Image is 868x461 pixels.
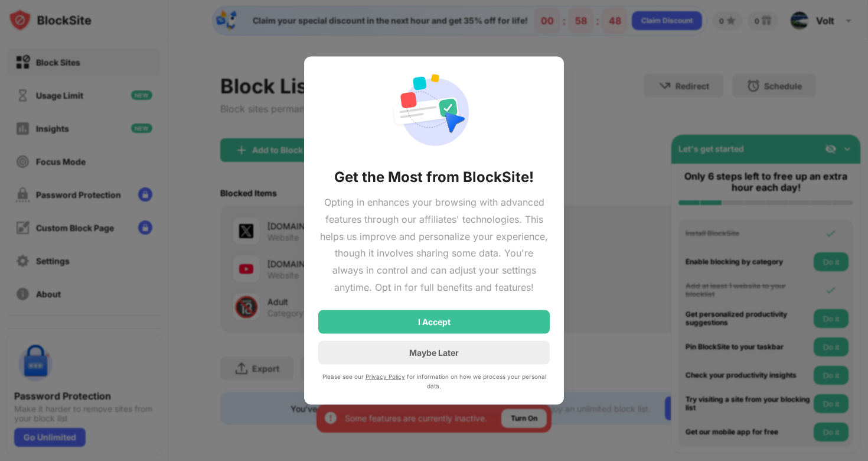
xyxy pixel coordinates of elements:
img: action-permission-required.svg [391,71,477,154]
div: Get the Most from BlockSite! [334,168,534,187]
div: Please see our for information on how we process your personal data. [318,371,550,390]
div: Maybe Later [409,348,459,358]
a: Privacy Policy [366,372,405,379]
div: Opting in enhances your browsing with advanced features through our affiliates' technologies. Thi... [318,194,550,296]
div: I Accept [418,317,451,326]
